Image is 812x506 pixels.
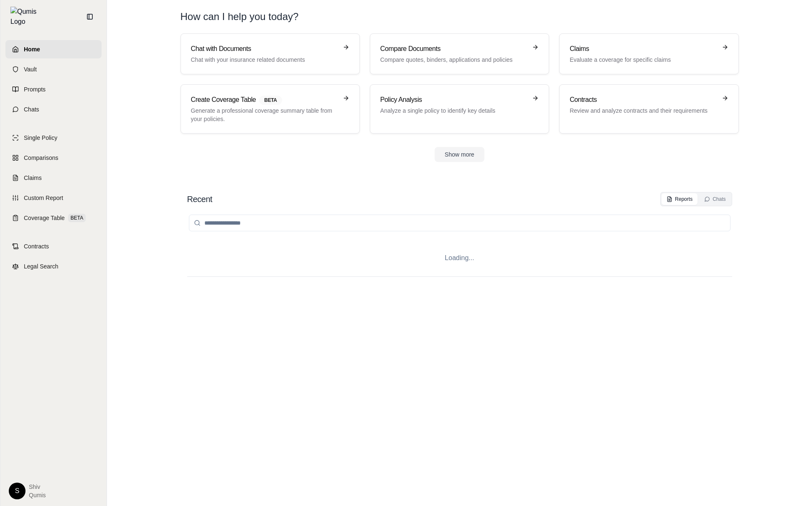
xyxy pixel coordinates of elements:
h3: Compare Documents [380,44,527,54]
button: Collapse sidebar [83,10,97,23]
button: Show more [435,147,484,162]
div: Chats [704,196,725,202]
h3: Policy Analysis [380,95,527,105]
button: Reports [662,193,697,205]
a: Chats [5,100,102,119]
span: Comparisons [24,154,58,162]
h1: How can I help you today? [181,10,299,23]
a: Contracts [5,237,102,256]
a: Claims [5,169,102,187]
a: Vault [5,60,102,78]
img: Qumis Logo [10,7,42,27]
span: Shiv [29,483,46,491]
h2: Recent [187,193,212,205]
span: Vault [24,65,37,73]
span: Home [24,45,40,53]
span: Prompts [24,85,46,94]
a: Chat with DocumentsChat with your insurance related documents [181,33,360,74]
p: Review and analyze contracts and their requirements [570,106,716,115]
a: ClaimsEvaluate a coverage for specific claims [559,33,738,74]
a: Legal Search [5,257,102,276]
p: Generate a professional coverage summary table from your policies. [191,106,338,123]
a: Single Policy [5,129,102,147]
p: Compare quotes, binders, applications and policies [380,56,527,64]
div: Reports [667,196,692,202]
h3: Contracts [570,95,716,105]
h3: Chat with Documents [191,44,338,54]
p: Evaluate a coverage for specific claims [570,56,716,64]
span: BETA [259,96,282,105]
a: Prompts [5,80,102,99]
span: Qumis [29,491,46,499]
a: Comparisons [5,149,102,167]
a: Custom Report [5,189,102,207]
h3: Create Coverage Table [191,95,338,105]
div: Loading... [187,240,732,276]
p: Chat with your insurance related documents [191,56,338,64]
a: Create Coverage TableBETAGenerate a professional coverage summary table from your policies. [181,84,360,134]
a: Coverage TableBETA [5,209,102,227]
a: Compare DocumentsCompare quotes, binders, applications and policies [370,33,549,74]
span: Claims [24,174,42,182]
span: Single Policy [24,134,57,142]
p: Analyze a single policy to identify key details [380,106,527,115]
div: S [9,483,25,499]
span: Contracts [24,242,49,250]
a: Home [5,40,102,58]
span: Coverage Table [24,214,65,222]
a: Policy AnalysisAnalyze a single policy to identify key details [370,84,549,134]
span: Chats [24,105,39,114]
button: Chats [699,193,731,205]
h3: Claims [570,44,716,54]
span: BETA [68,214,86,222]
a: ContractsReview and analyze contracts and their requirements [559,84,738,134]
span: Legal Search [24,262,59,271]
span: Custom Report [24,194,63,202]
